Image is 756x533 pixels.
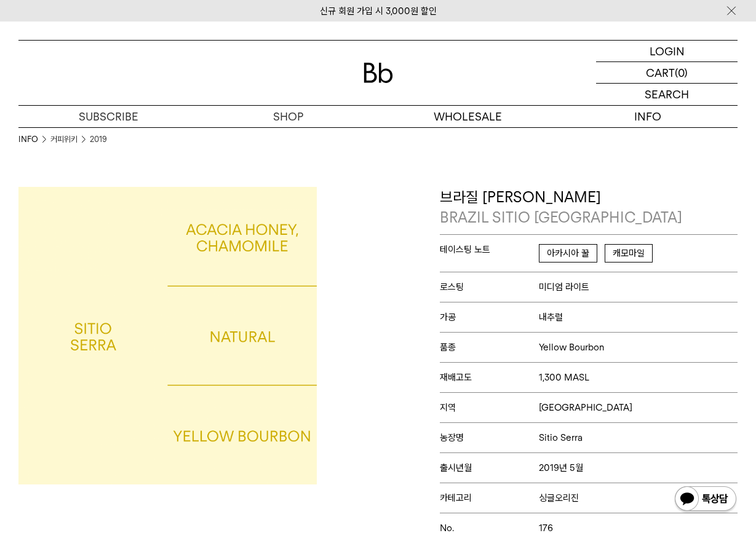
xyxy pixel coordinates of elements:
[440,432,539,443] span: 농장명
[539,432,583,443] span: Sitio Serra
[539,462,583,473] span: 2019년 5월
[18,133,50,146] li: INFO
[18,187,317,485] img: 브라질 시티우 세하 버번 BRAZIL SITIO SERRA BOURBON
[539,312,563,323] span: 내추럴
[650,41,685,61] p: LOGIN
[440,462,539,473] span: 출시년월
[539,244,597,263] span: 아카시아 꿀
[50,133,78,146] a: 커피위키
[378,106,558,127] p: WHOLESALE
[90,133,107,146] a: 2019
[198,106,378,127] a: SHOP
[440,372,539,383] span: 재배고도
[440,492,539,503] span: 카테고리
[645,84,689,105] p: SEARCH
[364,63,393,83] img: 로고
[605,244,653,263] span: 캐모마일
[674,485,738,515] img: 카카오톡 채널 1:1 채팅 버튼
[539,492,579,503] span: 싱글오리진
[539,282,589,293] span: 미디엄 라이트
[539,402,632,413] span: [GEOGRAPHIC_DATA]
[440,282,539,293] span: 로스팅
[440,342,539,353] span: 품종
[440,187,738,228] p: 브라질 [PERSON_NAME]
[558,106,738,127] p: INFO
[440,312,539,323] span: 가공
[675,62,688,83] p: (0)
[440,402,539,413] span: 지역
[596,62,738,84] a: CART (0)
[440,244,539,255] span: 테이스팅 노트
[539,342,604,353] span: Yellow Bourbon
[320,6,437,17] a: 신규 회원 가입 시 3,000원 할인
[646,62,675,83] p: CART
[440,207,738,228] p: BRAZIL SITIO [GEOGRAPHIC_DATA]
[18,106,198,127] a: SUBSCRIBE
[596,41,738,62] a: LOGIN
[539,372,589,383] span: 1,300 MASL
